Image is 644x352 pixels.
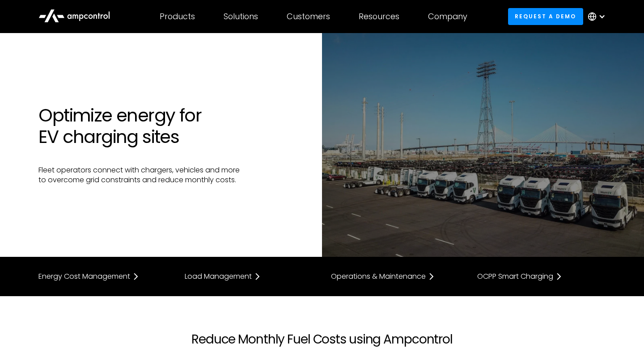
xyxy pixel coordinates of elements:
div: OCPP Smart Charging [477,273,553,280]
div: Resources [359,12,399,21]
p: Fleet operators connect with chargers, vehicles and more to overcome grid constraints and reduce ... [38,165,313,185]
h2: Reduce Monthly Fuel Costs using Ampcontrol [38,332,605,347]
div: Company [428,12,467,21]
div: Load Management [185,273,252,280]
a: Load Management [185,271,313,282]
div: Operations & Maintenance [331,273,426,280]
a: OCPP Smart Charging [477,271,606,282]
img: Electric truck 24/7 monitoring support [322,33,644,257]
div: Energy Cost Management [38,273,130,280]
h1: Optimize energy for EV charging sites [38,105,313,147]
div: Products [160,12,195,21]
div: Solutions [224,12,258,21]
a: Request a demo [508,8,583,25]
a: Operations & Maintenance [331,271,459,282]
a: Energy Cost Management [38,271,167,282]
div: Customers [287,12,330,21]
